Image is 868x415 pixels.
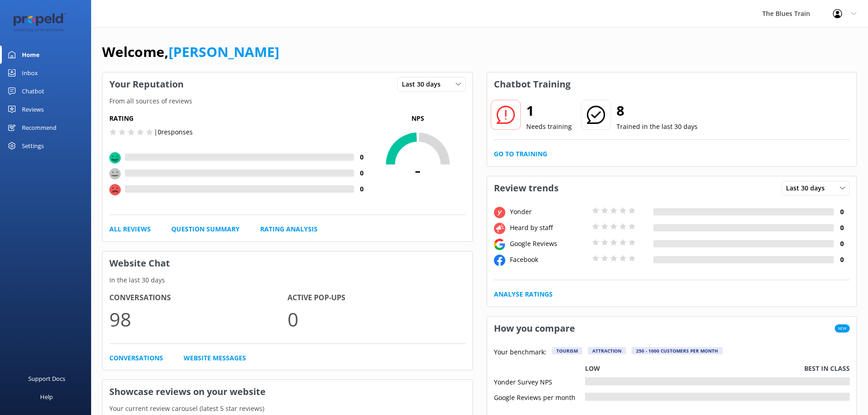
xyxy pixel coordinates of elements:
[154,127,193,137] p: | 0 responses
[834,239,850,249] h4: 0
[14,13,66,33] img: 12-1677471078.png
[103,404,473,414] p: Your current review carousel (latest 5 star reviews)
[109,353,163,363] a: Conversations
[402,79,446,89] span: Last 30 days
[22,64,38,82] div: Inbox
[487,317,582,340] h3: How you compare
[835,324,850,333] span: New
[494,347,546,358] p: Your benchmark:
[354,168,370,178] h4: 0
[171,224,240,234] a: Question Summary
[588,347,626,354] div: Attraction
[184,353,246,363] a: Website Messages
[508,223,590,233] div: Heard by staff
[109,292,288,304] h4: Conversations
[28,369,65,388] div: Support Docs
[585,364,600,374] p: Low
[109,224,151,234] a: All Reviews
[103,96,473,106] p: From all sources of reviews
[22,137,44,155] div: Settings
[834,255,850,265] h4: 0
[103,251,473,275] h3: Website Chat
[616,100,698,122] h2: 8
[616,122,698,132] p: Trained in the last 30 days
[487,176,565,200] h3: Review trends
[487,72,577,96] h3: Chatbot Training
[288,292,466,304] h4: Active Pop-ups
[494,377,585,385] div: Yonder Survey NPS
[354,152,370,162] h4: 0
[22,100,44,118] div: Reviews
[354,184,370,194] h4: 0
[260,224,318,234] a: Rating Analysis
[102,41,279,63] h1: Welcome,
[288,304,466,334] p: 0
[508,255,590,265] div: Facebook
[834,207,850,217] h4: 0
[494,393,585,401] div: Google Reviews per month
[103,380,473,404] h3: Showcase reviews on your website
[109,304,288,334] p: 98
[103,72,190,96] h3: Your Reputation
[632,347,723,354] div: 250 - 1000 customers per month
[786,183,830,193] span: Last 30 days
[804,364,850,374] p: Best in class
[169,42,279,61] a: [PERSON_NAME]
[552,347,582,354] div: Tourism
[22,82,44,100] div: Chatbot
[526,100,572,122] h2: 1
[370,113,466,123] p: NPS
[834,223,850,233] h4: 0
[494,149,547,159] a: Go to Training
[109,113,370,123] h5: Rating
[494,289,553,299] a: Analyse Ratings
[103,275,473,285] p: In the last 30 days
[40,388,53,406] div: Help
[370,158,466,181] span: -
[526,122,572,132] p: Needs training
[508,239,590,249] div: Google Reviews
[22,118,56,137] div: Recommend
[508,207,590,217] div: Yonder
[22,46,40,64] div: Home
